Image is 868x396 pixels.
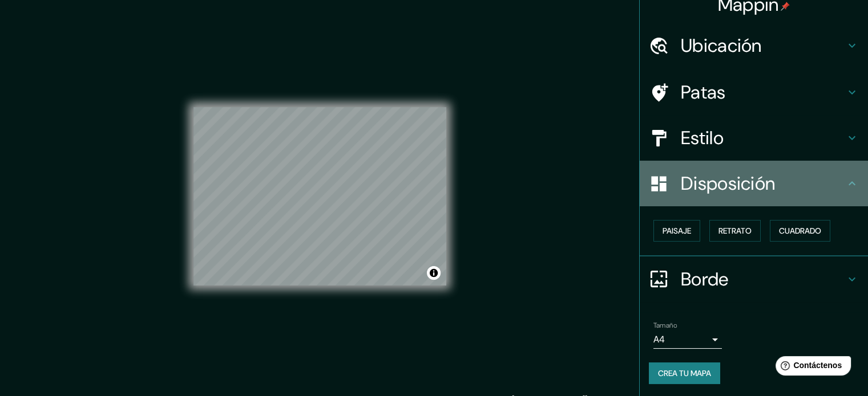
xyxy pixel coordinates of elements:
font: Estilo [681,126,724,150]
font: Retrato [718,226,752,236]
font: Paisaje [663,226,691,236]
div: Disposición [640,161,868,206]
button: Paisaje [653,220,700,242]
div: Estilo [640,115,868,161]
canvas: Mapa [193,107,446,285]
font: A4 [653,333,665,345]
font: Cuadrado [779,226,821,236]
font: Tamaño [653,321,677,330]
button: Retrato [709,220,761,242]
button: Crea tu mapa [649,362,720,384]
font: Patas [681,80,726,104]
button: Cuadrado [770,220,830,242]
font: Ubicación [681,34,762,58]
font: Crea tu mapa [658,368,711,378]
div: Borde [640,256,868,302]
font: Borde [681,267,729,291]
div: Patas [640,70,868,115]
iframe: Lanzador de widgets de ayuda [766,352,855,383]
div: A4 [653,330,722,349]
img: pin-icon.png [781,2,790,11]
button: Activar o desactivar atribución [427,266,441,280]
font: Disposición [681,172,775,195]
div: Ubicación [640,23,868,68]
